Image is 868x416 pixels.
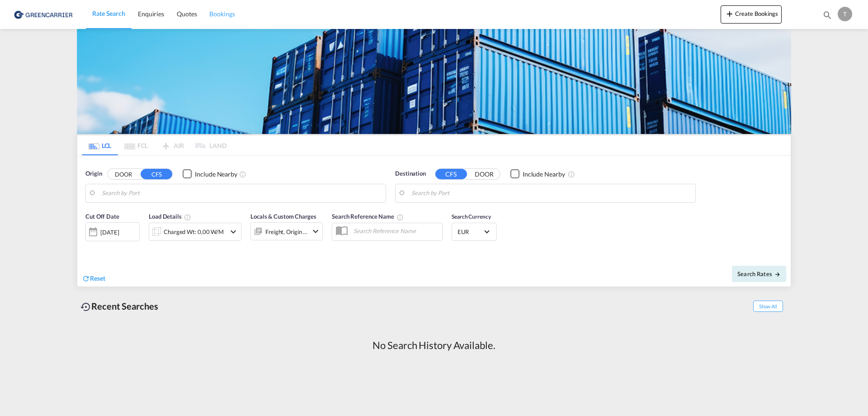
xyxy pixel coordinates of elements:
[138,10,164,18] span: Enquiries
[82,135,226,155] md-pagination-wrapper: Use the left and right arrow keys to navigate between tabs
[85,240,92,253] md-datepicker: Select
[721,5,782,24] button: icon-plus 400-fgCreate Bookings
[411,186,691,200] input: Search by Port
[108,169,139,179] button: DOOR
[195,170,237,179] div: Include Nearby
[265,225,308,238] div: Freight Origin Destination
[753,301,783,312] span: Show All
[373,339,495,353] div: No Search History Available.
[90,274,105,282] span: Reset
[250,222,323,240] div: Freight Origin Destinationicon-chevron-down
[568,171,575,178] md-icon: Unchecked: Ignores neighbouring ports when fetching rates.Checked : Includes neighbouring ports w...
[184,214,191,221] md-icon: Chargeable Weight
[724,8,735,19] md-icon: icon-plus 400-fg
[774,271,781,277] md-icon: icon-arrow-right
[250,213,316,220] span: Locals & Custom Charges
[396,214,404,221] md-icon: Your search will be saved by the below given name
[458,228,483,236] span: EUR
[164,225,224,238] div: Charged Wt: 0,00 W/M
[77,29,791,134] img: GreenCarrierFCL_LCL.png
[141,169,172,179] button: CFS
[77,156,791,287] div: Origin DOOR CFS Checkbox No InkUnchecked: Ignores neighbouring ports when fetching rates.Checked ...
[732,266,786,282] button: Search Ratesicon-arrow-right
[228,226,239,237] md-icon: icon-chevron-down
[510,169,565,179] md-checkbox: Checkbox No Ink
[102,186,381,200] input: Search by Port
[100,228,119,236] div: [DATE]
[82,274,90,282] md-icon: icon-refresh
[85,222,140,241] div: [DATE]
[82,274,105,284] div: icon-refreshReset
[14,4,75,24] img: 1378a7308afe11ef83610d9e779c6b34.png
[468,169,500,179] button: DOOR
[838,7,852,21] div: T
[209,10,235,18] span: Bookings
[310,226,321,237] md-icon: icon-chevron-down
[435,169,467,179] button: CFS
[85,213,119,220] span: Cut Off Date
[737,270,781,277] span: Search Rates
[92,10,125,17] span: Rate Search
[177,10,197,18] span: Quotes
[183,169,237,179] md-checkbox: Checkbox No Ink
[349,224,442,238] input: Search Reference Name
[85,169,102,178] span: Origin
[523,170,565,179] div: Include Nearby
[452,213,491,220] span: Search Currency
[239,171,246,178] md-icon: Unchecked: Ignores neighbouring ports when fetching rates.Checked : Includes neighbouring ports w...
[395,169,426,178] span: Destination
[457,225,492,238] md-select: Select Currency: € EUREuro
[80,301,91,312] md-icon: icon-backup-restore
[149,223,241,241] div: Charged Wt: 0,00 W/Micon-chevron-down
[77,296,162,316] div: Recent Searches
[822,10,832,20] md-icon: icon-magnify
[822,10,832,24] div: icon-magnify
[332,213,404,220] span: Search Reference Name
[82,135,118,155] md-tab-item: LCL
[149,213,191,220] span: Load Details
